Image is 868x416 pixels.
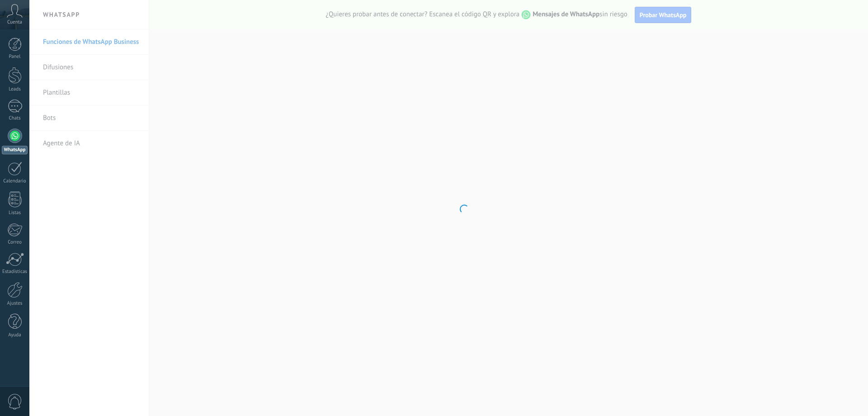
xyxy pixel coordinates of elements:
div: Leads [2,86,28,92]
div: Listas [2,210,28,216]
div: Ajustes [2,301,28,306]
div: WhatsApp [2,146,28,154]
div: Chats [2,115,28,121]
span: Cuenta [7,19,22,25]
div: Calendario [2,178,28,184]
div: Correo [2,239,28,245]
div: Estadísticas [2,269,28,275]
div: Panel [2,54,28,60]
div: Ayuda [2,332,28,338]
